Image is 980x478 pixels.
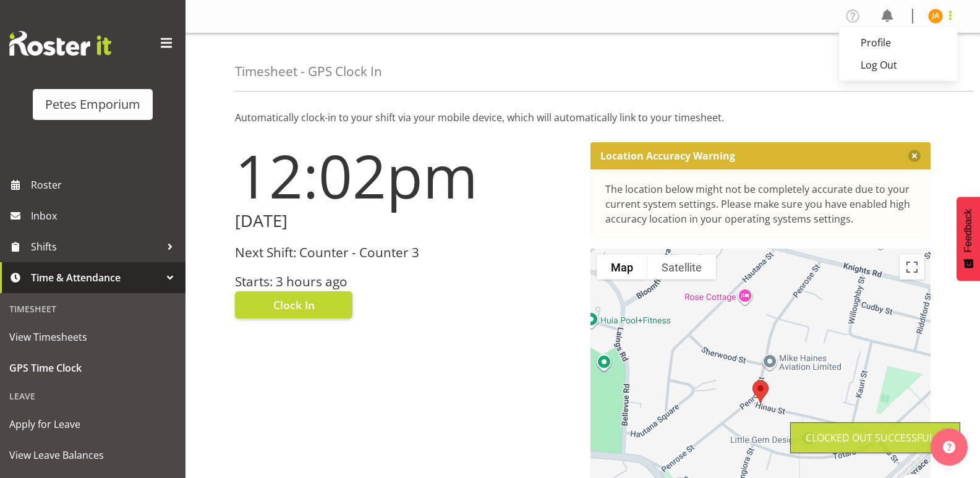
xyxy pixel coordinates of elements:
button: Clock In [235,291,352,318]
a: Log Out [839,54,958,76]
span: GPS Time Clock [9,359,176,377]
span: Roster [31,176,179,194]
h3: Starts: 3 hours ago [235,275,576,289]
h2: [DATE] [235,211,576,231]
button: Show satellite imagery [647,255,716,280]
div: Petes Emporium [45,95,140,114]
h3: Next Shift: Counter - Counter 3 [235,245,576,260]
span: Feedback [963,209,974,252]
span: View Leave Balances [9,446,176,464]
div: The location below might not be completely accurate due to your current system settings. Please m... [605,182,916,226]
a: GPS Time Clock [3,352,182,383]
button: Feedback - Show survey [957,197,980,281]
a: Apply for Leave [3,409,182,440]
div: Leave [3,383,182,409]
a: View Leave Balances [3,440,182,471]
img: Rosterit website logo [9,31,111,56]
span: Clock In [273,297,315,313]
a: Profile [839,32,958,54]
span: Time & Attendance [31,268,161,287]
img: help-xxl-2.png [943,441,955,453]
div: Clocked out Successfully [806,430,945,445]
a: View Timesheets [3,322,182,352]
span: View Timesheets [9,328,176,346]
div: Timesheet [3,296,182,322]
h4: Timesheet - GPS Clock In [235,64,382,79]
p: Location Accuracy Warning [600,150,735,162]
span: Shifts [31,237,161,256]
span: Inbox [31,207,179,225]
button: Toggle fullscreen view [900,255,924,280]
img: jeseryl-armstrong10788.jpg [928,9,943,23]
span: Apply for Leave [9,415,176,433]
button: Close message [908,150,921,162]
button: Show street map [597,255,647,280]
h1: 12:02pm [235,142,576,209]
p: Automatically clock-in to your shift via your mobile device, which will automatically link to you... [235,110,931,125]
